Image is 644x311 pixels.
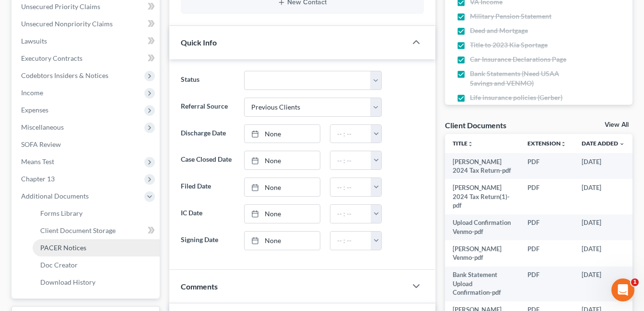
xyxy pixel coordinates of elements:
[520,240,574,267] td: PDF
[40,209,82,217] span: Forms Library
[574,179,632,214] td: [DATE]
[176,204,239,223] label: IC Date
[470,40,548,50] span: Title to 2023 Kia Sportage
[330,205,371,223] input: -- : --
[13,15,160,33] a: Unsecured Nonpriority Claims
[176,178,239,197] label: Filed Date
[245,232,320,250] a: None
[245,151,320,169] a: None
[605,122,629,128] a: View All
[21,54,82,62] span: Executory Contracts
[574,267,632,301] td: [DATE]
[574,240,632,267] td: [DATE]
[520,179,574,214] td: PDF
[33,239,160,256] a: PACER Notices
[176,124,239,144] label: Discharge Date
[245,178,320,196] a: None
[33,205,160,222] a: Forms Library
[21,20,113,28] span: Unsecured Nonpriority Claims
[520,153,574,179] td: PDF
[445,120,506,130] div: Client Documents
[582,140,625,147] a: Date Added expand_more
[181,38,217,47] span: Quick Info
[468,141,473,147] i: unfold_more
[21,175,55,183] span: Chapter 13
[21,2,100,11] span: Unsecured Priority Claims
[470,93,577,122] span: Life insurance policies (Gerber) THIS NEEDS TO BE ENTERED....WHOLE OR TERM?
[470,69,577,88] span: Bank Statements (Need USAA Savings and VENMO)
[453,140,473,147] a: Titleunfold_more
[176,98,239,117] label: Referral Source
[445,267,520,301] td: Bank Statement Upload Confirmation-pdf
[611,278,634,301] iframe: Intercom live chat
[40,226,116,234] span: Client Document Storage
[40,244,86,252] span: PACER Notices
[40,261,78,269] span: Doc Creator
[520,267,574,301] td: PDF
[245,205,320,223] a: None
[21,123,64,131] span: Miscellaneous
[176,151,239,170] label: Case Closed Date
[619,141,625,147] i: expand_more
[40,278,95,286] span: Download History
[13,50,160,67] a: Executory Contracts
[445,179,520,214] td: [PERSON_NAME] 2024 Tax Return(1)-pdf
[527,140,566,147] a: Extensionunfold_more
[445,214,520,241] td: Upload Confirmation Venmo-pdf
[470,55,566,64] span: Car Insurance Declarations Page
[520,214,574,241] td: PDF
[21,106,48,114] span: Expenses
[21,37,47,45] span: Lawsuits
[631,278,639,286] span: 1
[21,140,61,148] span: SOFA Review
[445,240,520,267] td: [PERSON_NAME] Venmo-pdf
[330,178,371,196] input: -- : --
[330,151,371,169] input: -- : --
[245,125,320,143] a: None
[470,11,551,21] span: Military Pension Statement
[21,157,54,166] span: Means Test
[21,71,108,79] span: Codebtors Insiders & Notices
[33,256,160,274] a: Doc Creator
[330,125,371,143] input: -- : --
[181,282,218,291] span: Comments
[13,33,160,50] a: Lawsuits
[561,141,566,147] i: unfold_more
[33,274,160,291] a: Download History
[21,89,43,97] span: Income
[574,153,632,179] td: [DATE]
[176,231,239,250] label: Signing Date
[13,136,160,153] a: SOFA Review
[330,232,371,250] input: -- : --
[574,214,632,241] td: [DATE]
[470,26,528,35] span: Deed and Mortgage
[21,192,89,200] span: Additional Documents
[33,222,160,239] a: Client Document Storage
[176,71,239,90] label: Status
[445,153,520,179] td: [PERSON_NAME] 2024 Tax Return-pdf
